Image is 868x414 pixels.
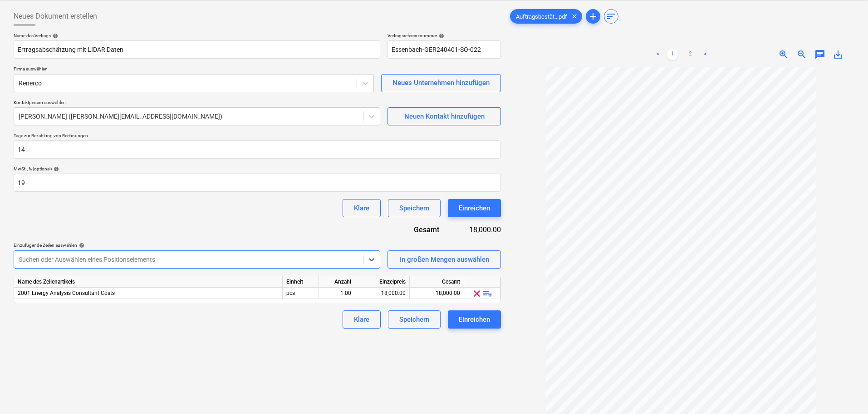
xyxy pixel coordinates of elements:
div: pcs [283,288,319,299]
iframe: Chat Widget [823,370,868,414]
div: Klare [354,202,369,214]
input: Name des Dokuments [14,40,380,59]
span: Auftragsbestät...pdf [510,13,573,20]
p: Tage zur Bezahlung von Rechnungen [14,133,501,140]
button: Einreichen [448,310,501,329]
div: Name des Vertrags [14,33,380,39]
a: Page 2 [685,49,696,60]
button: Einreichen [448,199,501,217]
button: Speichern [388,310,441,329]
button: Klare [343,310,381,329]
div: Einreichen [459,202,490,214]
span: zoom_out [796,49,807,60]
div: Neuen Kontakt hinzufügen [404,110,485,122]
div: Einzelpreis [355,276,410,288]
span: clear [569,11,580,22]
div: Einreichen [459,314,490,325]
p: Kontaktperson auswählen [14,100,380,107]
div: Gesamt [383,224,453,235]
div: 18,000.00 [454,224,501,235]
input: MEHRWERTSTEUER, %. [14,174,501,192]
div: 18,000.00 [413,288,460,299]
div: 1.00 [323,288,351,299]
button: Neuen Kontakt hinzufügen [387,107,501,125]
button: Speichern [388,199,441,217]
div: Gesamt [410,276,464,288]
span: playlist_add [482,288,493,299]
p: Firma auswählen [14,66,374,74]
input: Referenznummer [387,40,501,59]
div: Vertragsreferenznummer [387,33,501,39]
div: Auftragsbestät...pdf [510,9,582,24]
div: Name des Zeilenartikels [14,276,283,288]
span: help [52,166,59,172]
div: Chat-Widget [823,370,868,414]
button: Neues Unternehmen hinzufügen [381,74,501,92]
div: Speichern [399,314,429,325]
span: help [77,243,84,248]
div: Neues Unternehmen hinzufügen [392,77,490,89]
div: Speichern [399,202,429,214]
span: help [437,33,444,39]
a: Next page [700,49,711,60]
div: Anzahl [319,276,355,288]
span: help [51,33,58,39]
span: 2001 Energy Analysis Consultant Costs [18,290,115,296]
button: Klare [343,199,381,217]
span: Neues Dokument erstellen [14,11,97,22]
span: clear [471,288,482,299]
a: Page 1 is your current page [667,49,678,60]
input: Tage zur Bezahlung von Rechnungen [14,140,501,159]
button: In großen Mengen auswählen [387,250,501,269]
span: add [588,11,598,22]
span: zoom_in [778,49,789,60]
span: chat [814,49,825,60]
div: In großen Mengen auswählen [400,254,489,265]
div: Einzufügende Zeilen auswählen [14,242,380,248]
div: 18,000.00 [359,288,406,299]
span: save_alt [833,49,843,60]
div: Einheit [283,276,319,288]
span: sort [606,11,617,22]
div: MwSt., % (optional) [14,166,501,172]
div: Klare [354,314,369,325]
a: Previous page [652,49,663,60]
